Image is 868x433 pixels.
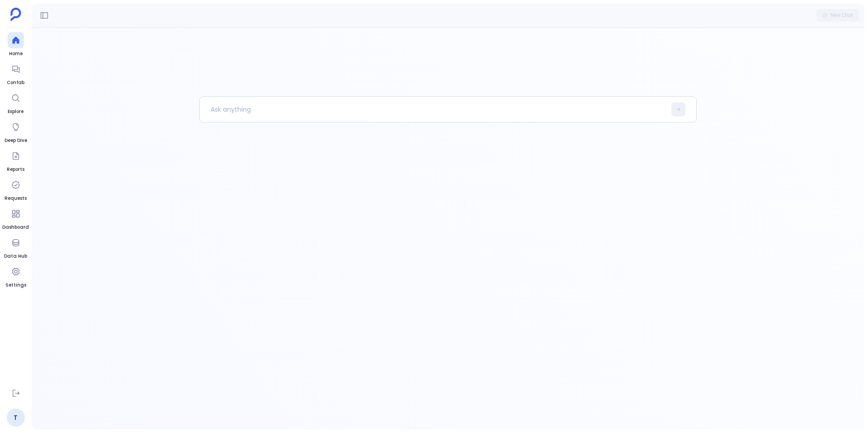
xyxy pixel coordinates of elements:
[4,253,27,260] span: Data Hub
[5,264,26,289] a: Settings
[8,32,24,57] a: Home
[7,148,24,173] a: Reports
[2,206,29,231] a: Dashboard
[8,90,24,115] a: Explore
[8,108,24,115] span: Explore
[8,50,24,57] span: Home
[7,166,24,173] span: Reports
[7,79,24,86] span: Confab
[5,282,26,289] span: Settings
[4,235,27,260] a: Data Hub
[7,409,25,427] a: T
[5,137,27,144] span: Deep Dive
[5,177,27,202] a: Requests
[5,119,27,144] a: Deep Dive
[5,195,27,202] span: Requests
[10,8,21,21] img: petavue logo
[7,61,24,86] a: Confab
[2,224,29,231] span: Dashboard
